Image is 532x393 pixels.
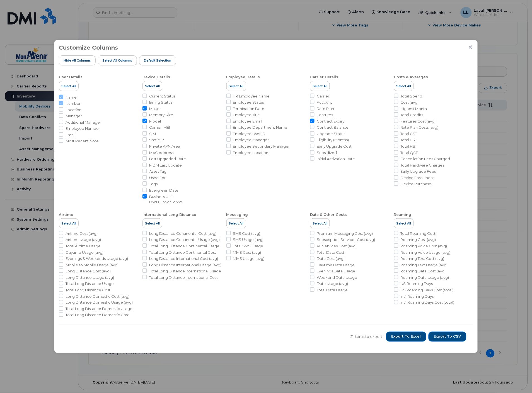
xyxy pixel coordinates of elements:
span: SIM [149,131,156,136]
span: Contract Expiry [317,119,344,124]
div: Roaming [394,212,412,217]
button: Select All [226,81,246,91]
div: Messaging [226,212,248,217]
span: Employee Title [233,112,260,118]
span: Manager [66,113,82,119]
span: Data Cost (avg) [317,256,345,261]
button: Select All [226,218,246,228]
span: Tags [149,181,158,187]
span: Long Distance Cost (avg) [66,268,111,274]
button: Select All [59,218,79,228]
button: Select All [310,218,330,228]
div: Employee Details [226,75,260,80]
span: Used For [149,175,166,180]
span: Total Long Distance International Cost [149,275,218,280]
span: Business Unit [149,194,183,199]
span: Total QST [401,150,418,155]
small: Level 1, Ecole / Service [149,200,183,204]
span: Select All [313,84,327,88]
span: Make [149,106,159,111]
span: Initial Activation Date [317,156,355,162]
button: Close [468,45,473,50]
span: Carrier IMEI [149,125,170,130]
span: Total Long Distance Domestic Usage [66,306,132,312]
span: Evenings & Weekends Usage (avg) [66,256,128,261]
h3: Customize Columns [59,45,118,51]
span: MMS Cost (avg) [233,250,261,255]
button: Select All [310,81,330,91]
span: Location [66,107,81,113]
span: Export to Excel [391,334,421,339]
span: Long Distance Domestic Usage (avg) [66,300,133,305]
span: Select All [229,84,244,88]
span: Total PST [401,137,417,143]
span: SMS Usage (avg) [233,237,264,242]
span: Contract Balance [317,125,349,130]
span: Daytime Data Usage [317,262,355,268]
span: Premium Messaging Cost (avg) [317,231,373,236]
span: US Roaming Days Cost (total) [401,287,454,293]
span: Name [66,95,77,100]
span: Number [66,101,81,106]
span: 21 items to export [351,334,383,340]
div: Airtime [59,212,73,217]
span: Employee User ID [233,131,266,136]
button: Select All [142,81,162,91]
span: Cancellation Fees Charged [401,156,450,162]
button: Select all Columns [98,55,137,65]
span: Total Credits [401,112,423,118]
span: Current Status [149,94,175,99]
span: Total SMS Usage [233,243,263,249]
div: Costs & Averages [394,75,428,80]
span: Long Distance Continental Cost (avg) [149,231,216,236]
span: Select All [61,221,76,226]
span: Roaming Data Usage (avg) [401,275,449,280]
span: Last Upgraded Date [149,156,186,162]
span: Select All [145,221,160,226]
span: Early Upgrade Cost [317,144,352,149]
span: Email [66,132,75,138]
span: Termination Date [233,106,265,111]
span: Total HST [401,144,417,149]
span: Total Spend [401,94,422,99]
span: MMS Usage (avg) [233,256,265,261]
div: International Long Distance [142,212,196,217]
span: Data Usage (avg) [317,281,348,286]
span: Default Selection [144,58,171,63]
span: Device Enrollment [401,175,434,180]
span: Model [149,119,161,124]
span: Total GST [401,131,417,136]
button: Select All [394,81,414,91]
button: Export to CSV [429,332,466,342]
span: SMS Cost (avg) [233,231,260,236]
span: Employee Email [233,119,262,124]
span: Total Airtime Usage [66,243,101,249]
span: Int'l Roaming Days [401,294,434,299]
span: Total Data Usage [317,287,348,293]
div: User Details [59,75,83,80]
span: Weekend Data Usage [317,275,357,280]
span: Total Long Distance Domestic Cost [66,313,129,318]
span: Select all Columns [102,58,132,63]
span: Long Distance International Usage (avg) [149,262,221,268]
span: Rate Plan [317,106,334,111]
span: Roaming Voice Usage (avg) [401,250,451,255]
span: Roaming Data Cost (avg) [401,268,446,274]
span: Subsidized [317,150,337,155]
span: Subscription Services Cost (avg) [317,237,375,242]
span: Roaming Cost (avg) [401,237,436,242]
button: Default Selection [139,55,176,65]
span: Billing Status [149,100,172,105]
span: Eligibility (Months) [317,137,349,143]
span: Long Distance Domestic Cost (avg) [66,294,129,299]
span: US Roaming Days [401,281,433,286]
span: 411 Services Cost (avg) [317,243,357,249]
span: HR Employee Name [233,94,270,99]
span: Airtime Usage (avg) [66,237,101,242]
span: Total Hardware Charges [401,163,444,168]
span: Total Long Distance Continental Cost [149,250,216,255]
span: Total Long Distance Usage [66,281,114,286]
button: Hide All Columns [59,55,96,65]
span: Private APN Area [149,144,180,149]
span: Evenings Data Usage [317,268,355,274]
